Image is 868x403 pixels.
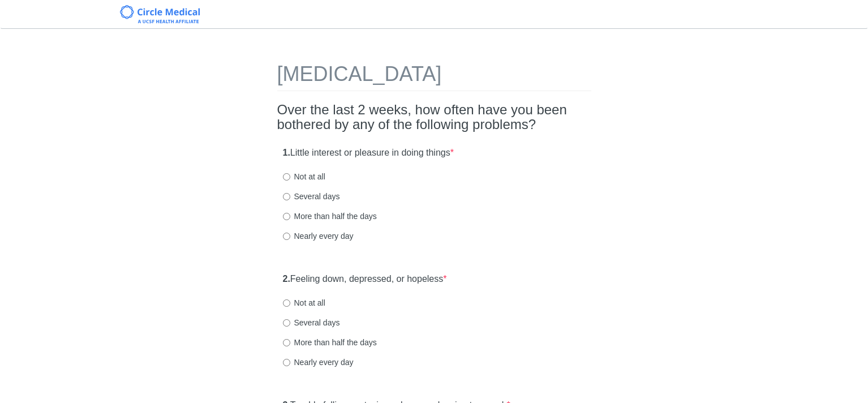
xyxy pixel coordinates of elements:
[283,297,325,308] label: Not at all
[283,357,354,368] label: Nearly every day
[283,317,340,328] label: Several days
[283,191,340,202] label: Several days
[283,359,290,366] input: Nearly every day
[283,337,377,348] label: More than half the days
[283,230,354,242] label: Nearly every day
[283,273,447,286] label: Feeling down, depressed, or hopeless
[283,193,290,200] input: Several days
[120,5,200,23] img: Circle Medical Logo
[277,63,591,91] h1: [MEDICAL_DATA]
[283,171,325,182] label: Not at all
[283,339,290,346] input: More than half the days
[283,299,290,307] input: Not at all
[283,274,290,284] strong: 2.
[283,213,290,220] input: More than half the days
[283,319,290,327] input: Several days
[283,148,290,157] strong: 1.
[283,211,377,222] label: More than half the days
[283,173,290,181] input: Not at all
[277,102,591,132] h2: Over the last 2 weeks, how often have you been bothered by any of the following problems?
[283,147,454,160] label: Little interest or pleasure in doing things
[283,233,290,240] input: Nearly every day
